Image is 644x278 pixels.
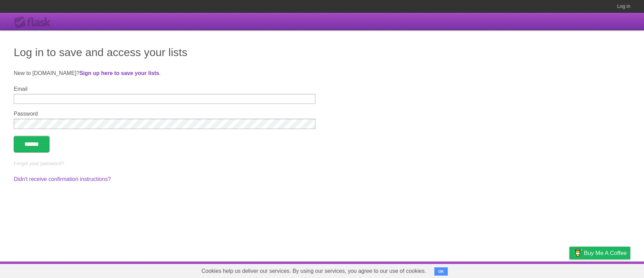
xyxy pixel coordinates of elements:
[14,44,630,61] h1: Log in to save and access your lists
[587,263,630,276] a: Suggest a feature
[14,86,315,92] label: Email
[14,111,315,117] label: Password
[14,176,111,182] a: Didn't receive confirmation instructions?
[478,263,492,276] a: About
[14,16,55,29] div: Flask
[537,263,552,276] a: Terms
[434,267,448,276] button: OK
[14,161,64,166] a: Forgot your password?
[573,247,582,259] img: Buy me a coffee
[560,263,578,276] a: Privacy
[584,247,627,259] span: Buy me a coffee
[79,70,159,76] a: Sign up here to save your lists
[195,264,433,278] span: Cookies help us deliver our services. By using our services, you agree to our use of cookies.
[569,247,630,259] a: Buy me a coffee
[14,69,630,77] p: New to [DOMAIN_NAME]? .
[501,263,529,276] a: Developers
